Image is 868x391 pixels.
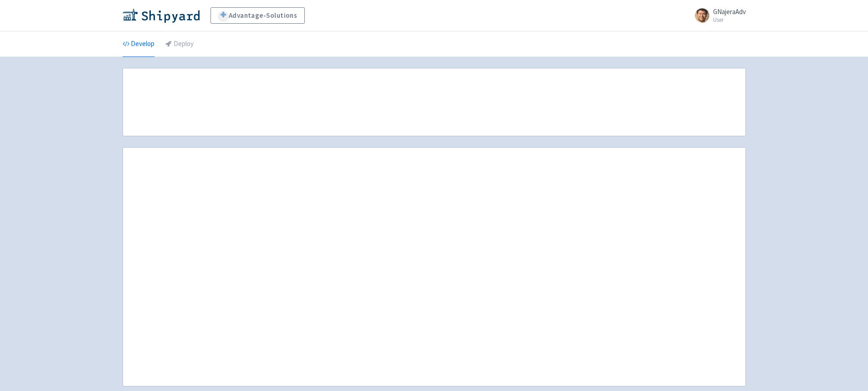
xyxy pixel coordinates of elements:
[689,8,746,23] a: GNajeraAdv User
[713,7,746,16] span: GNajeraAdv
[165,31,194,57] a: Deploy
[123,8,200,23] img: Shipyard logo
[211,7,305,24] a: Advantage-Solutions
[713,17,746,23] small: User
[123,31,154,57] a: Develop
